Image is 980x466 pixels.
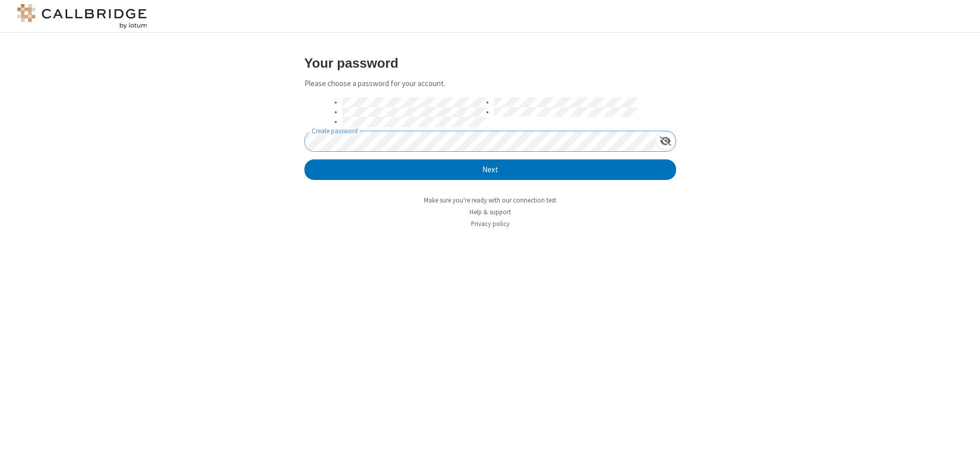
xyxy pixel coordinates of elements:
p: Please choose a password for your account. [304,78,676,90]
img: logo@2x.png [15,4,149,29]
a: Make sure you're ready with our connection test [424,196,556,205]
div: Show password [656,131,676,150]
button: Next [304,159,676,180]
a: Help & support [469,208,511,216]
input: Create password [305,131,656,151]
a: Privacy policy [471,219,509,228]
h3: Your password [304,56,676,70]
